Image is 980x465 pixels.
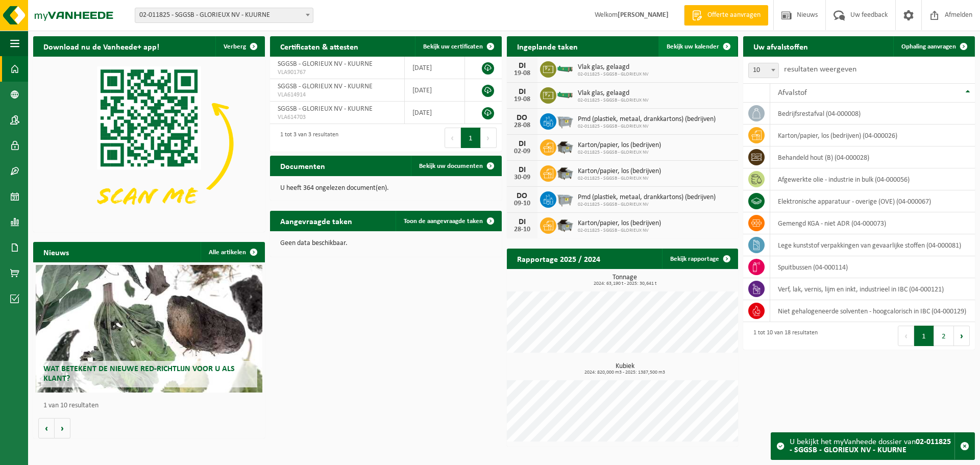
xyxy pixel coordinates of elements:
strong: [PERSON_NAME] [618,11,669,19]
span: VLA901767 [278,68,397,77]
td: bedrijfsrestafval (04-000008) [770,103,975,125]
a: Wat betekent de nieuwe RED-richtlijn voor u als klant? [36,265,263,393]
span: SGGSB - GLORIEUX NV - KUURNE [278,60,373,68]
a: Bekijk rapportage [662,249,737,269]
div: U bekijkt het myVanheede dossier van [790,433,954,459]
div: 02-09 [512,148,532,155]
div: 09-10 [512,200,532,207]
span: Bekijk uw documenten [419,163,483,169]
span: Vlak glas, gelaagd [578,63,649,71]
button: 1 [461,128,481,148]
div: DI [512,88,532,96]
td: [DATE] [405,79,464,102]
span: 02-011825 - SGGSB - GLORIEUX NV - KUURNE [135,8,313,22]
img: HK-XC-15-GN-00 [556,90,574,99]
span: 02-011825 - SGGSB - GLORIEUX NV [578,202,716,208]
span: Karton/papier, los (bedrijven) [578,219,661,228]
span: Ophaling aanvragen [901,43,956,50]
div: DO [512,114,532,122]
button: Previous [898,326,914,346]
span: Karton/papier, los (bedrijven) [578,141,661,150]
span: 02-011825 - SGGSB - GLORIEUX NV [578,150,661,156]
span: Bekijk uw kalender [667,43,719,50]
label: resultaten weergeven [784,65,856,74]
div: 19-08 [512,96,532,103]
div: 19-08 [512,70,532,77]
button: Verberg [215,36,264,57]
span: Toon de aangevraagde taken [404,218,483,225]
button: Volgende [55,418,70,438]
td: gemengd KGA - niet ADR (04-000073) [770,212,975,234]
span: Bekijk uw certificaten [423,43,483,50]
div: DI [512,166,532,174]
a: Ophaling aanvragen [893,36,974,57]
a: Alle artikelen [201,242,264,262]
button: Next [954,326,970,346]
span: 2024: 820,000 m3 - 2025: 1387,500 m3 [512,370,739,375]
span: Karton/papier, los (bedrijven) [578,167,661,176]
img: WB-2500-GAL-GY-01 [556,112,574,129]
h2: Nieuws [33,242,79,262]
span: Vlak glas, gelaagd [578,89,649,97]
span: 02-011825 - SGGSB - GLORIEUX NV [578,228,661,234]
img: WB-5000-GAL-GY-01 [556,164,574,181]
span: Verberg [224,43,246,50]
h2: Ingeplande taken [507,36,588,56]
td: afgewerkte olie - industrie in bulk (04-000056) [770,168,975,190]
p: Geen data beschikbaar. [280,240,492,247]
td: niet gehalogeneerde solventen - hoogcalorisch in IBC (04-000129) [770,300,975,322]
span: SGGSB - GLORIEUX NV - KUURNE [278,83,373,90]
span: Afvalstof [778,89,807,97]
h2: Documenten [270,156,335,176]
span: 02-011825 - SGGSB - GLORIEUX NV - KUURNE [135,8,313,23]
td: [DATE] [405,102,464,124]
td: behandeld hout (B) (04-000028) [770,146,975,168]
a: Bekijk uw certificaten [415,36,501,57]
span: VLA614703 [278,113,397,121]
h2: Download nu de Vanheede+ app! [33,36,169,56]
div: DI [512,218,532,226]
h2: Aangevraagde taken [270,211,362,231]
span: 2024: 63,190 t - 2025: 30,641 t [512,281,739,286]
span: VLA614914 [278,91,397,99]
span: Offerte aanvragen [705,10,763,20]
p: U heeft 364 ongelezen document(en). [280,185,492,192]
img: Download de VHEPlus App [33,57,265,230]
td: spuitbussen (04-000114) [770,256,975,278]
div: 1 tot 10 van 18 resultaten [748,325,818,347]
span: Pmd (plastiek, metaal, drankkartons) (bedrijven) [578,115,716,124]
span: Wat betekent de nieuwe RED-richtlijn voor u als klant? [43,365,235,383]
td: [DATE] [405,57,464,79]
p: 1 van 10 resultaten [43,402,260,409]
span: 10 [748,63,779,78]
button: 1 [914,326,934,346]
td: verf, lak, vernis, lijm en inkt, industrieel in IBC (04-000121) [770,278,975,300]
strong: 02-011825 - SGGSB - GLORIEUX NV - KUURNE [790,438,951,454]
h2: Rapportage 2025 / 2024 [507,249,610,268]
button: Vorige [38,418,55,438]
div: 1 tot 3 van 3 resultaten [275,127,338,149]
div: 30-09 [512,174,532,181]
h3: Tonnage [512,274,739,286]
a: Offerte aanvragen [684,5,768,26]
img: WB-2500-GAL-GY-01 [556,190,574,207]
h2: Certificaten & attesten [270,36,369,56]
a: Toon de aangevraagde taken [396,211,501,231]
div: DI [512,140,532,148]
div: DO [512,192,532,200]
td: karton/papier, los (bedrijven) (04-000026) [770,125,975,146]
h2: Uw afvalstoffen [743,36,818,56]
span: 02-011825 - SGGSB - GLORIEUX NV [578,176,661,182]
button: Next [481,128,497,148]
button: Previous [445,128,461,148]
a: Bekijk uw documenten [411,156,501,176]
span: 02-011825 - SGGSB - GLORIEUX NV [578,71,649,78]
td: lege kunststof verpakkingen van gevaarlijke stoffen (04-000081) [770,234,975,256]
img: HK-XC-15-GN-00 [556,64,574,73]
td: elektronische apparatuur - overige (OVE) (04-000067) [770,190,975,212]
button: 2 [934,326,954,346]
a: Bekijk uw kalender [658,36,737,57]
span: SGGSB - GLORIEUX NV - KUURNE [278,105,373,113]
div: 28-08 [512,122,532,129]
h3: Kubiek [512,363,739,375]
